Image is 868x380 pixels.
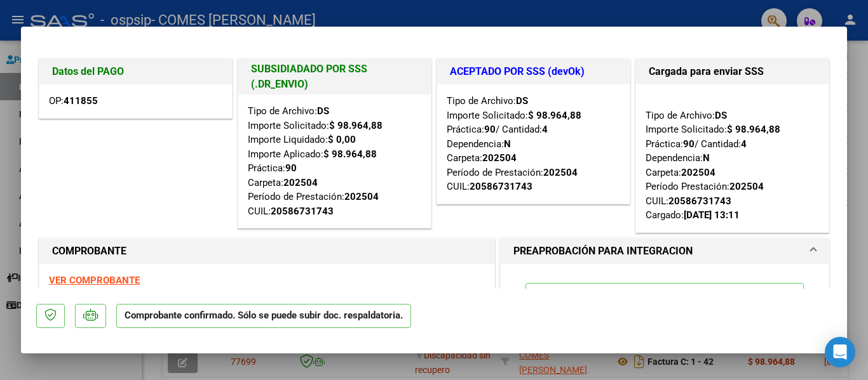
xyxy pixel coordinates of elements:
[646,94,819,223] div: Tipo de Archivo: Importe Solicitado: Práctica: / Cantidad: Dependencia: Carpeta: Período Prestaci...
[283,177,318,188] strong: 202504
[543,167,578,178] strong: 202504
[447,94,620,194] div: Tipo de Archivo: Importe Solicitado: Práctica: / Cantidad: Dependencia: Carpeta: Período de Prest...
[344,191,379,202] strong: 202504
[501,239,829,264] mat-expansion-panel-header: PREAPROBACIÓN PARA INTEGRACION
[504,138,511,150] strong: N
[64,95,98,107] strong: 411855
[681,167,715,178] strong: 202504
[49,95,98,107] span: OP:
[484,124,496,135] strong: 90
[470,180,532,194] div: 20586731743
[329,120,383,131] strong: $ 98.964,88
[317,105,329,117] strong: DS
[52,245,126,257] strong: COMPROBANTE
[727,124,780,135] strong: $ 98.964,88
[251,62,418,92] h1: SUBSIDIADADO POR SSS (.DR_ENVIO)
[542,124,548,135] strong: 4
[649,64,816,79] h1: Cargada para enviar SSS
[715,110,727,121] strong: DS
[526,283,804,331] p: El afiliado figura en el ultimo padrón que tenemos de la SSS de
[49,275,140,286] a: VER COMPROBANTE
[703,152,710,164] strong: N
[248,104,421,218] div: Tipo de Archivo: Importe Solicitado: Importe Liquidado: Importe Aplicado: Práctica: Carpeta: Perí...
[683,138,695,150] strong: 90
[741,138,747,150] strong: 4
[513,244,693,259] h1: PREAPROBACIÓN PARA INTEGRACION
[668,194,731,209] div: 20586731743
[684,209,740,221] strong: [DATE] 13:11
[328,134,356,145] strong: $ 0,00
[825,337,855,367] div: Open Intercom Messenger
[528,110,581,121] strong: $ 98.964,88
[116,304,411,329] p: Comprobante confirmado. Sólo se puede subir doc. respaldatoria.
[729,181,764,192] strong: 202504
[482,152,517,164] strong: 202504
[271,204,334,219] div: 20586731743
[516,95,528,107] strong: DS
[285,162,297,174] strong: 90
[450,64,617,79] h1: ACEPTADO POR SSS (devOk)
[52,64,219,79] h1: Datos del PAGO
[323,148,377,160] strong: $ 98.964,88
